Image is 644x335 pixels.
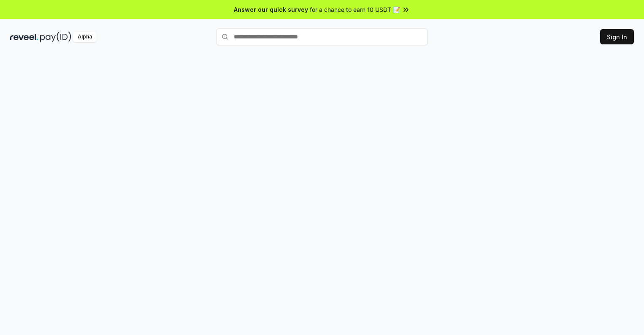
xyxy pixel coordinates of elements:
[310,5,400,14] span: for a chance to earn 10 USDT 📝
[600,29,634,44] button: Sign In
[234,5,308,14] span: Answer our quick survey
[40,32,71,42] img: pay_id
[10,32,38,42] img: reveel_dark
[73,32,97,42] div: Alpha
